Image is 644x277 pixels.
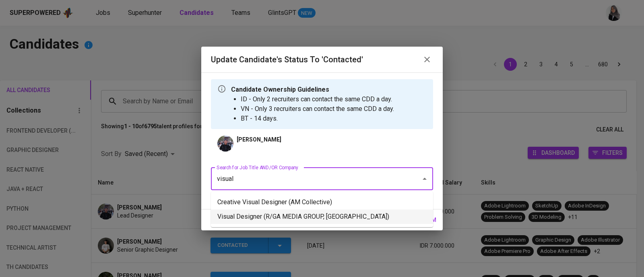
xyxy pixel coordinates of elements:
[419,173,430,185] button: Close
[231,85,394,94] p: Candidate Ownership Guidelines
[237,135,281,144] p: [PERSON_NAME]
[241,114,394,123] li: BT - 14 days.
[241,94,394,104] li: ID - Only 2 recruiters can contact the same CDD a day.
[211,195,433,209] li: Creative Visual Designer (AM Collective)
[217,135,233,152] img: 8cac06e2fd592c8c8a5b9606a4491ba5.png
[211,209,433,224] li: Visual Designer (R/GA MEDIA GROUP, [GEOGRAPHIC_DATA])
[241,104,394,114] li: VN - Only 3 recruiters can contact the same CDD a day.
[211,53,363,66] h6: Update Candidate's Status to 'Contacted'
